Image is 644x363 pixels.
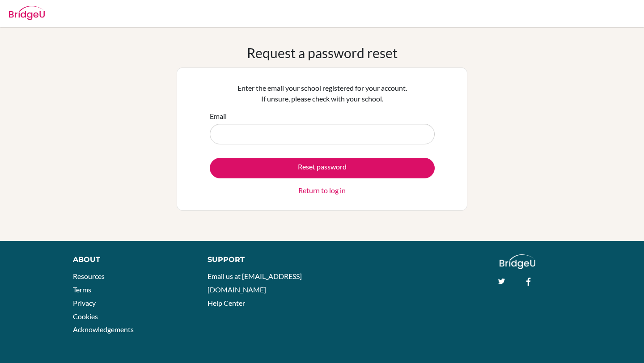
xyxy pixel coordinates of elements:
[210,111,227,122] label: Email
[247,45,398,61] h1: Request a password reset
[73,312,98,321] a: Cookies
[208,272,302,294] a: Email us at [EMAIL_ADDRESS][DOMAIN_NAME]
[73,299,96,307] a: Privacy
[210,83,435,104] p: Enter the email your school registered for your account. If unsure, please check with your school.
[73,325,134,333] a: Acknowledgements
[208,254,313,265] div: Support
[298,185,346,196] a: Return to log in
[73,254,187,265] div: About
[208,299,245,307] a: Help Center
[500,254,536,269] img: logo_white@2x-f4f0deed5e89b7ecb1c2cc34c3e3d731f90f0f143d5ea2071677605dd97b5244.png
[73,285,91,294] a: Terms
[210,158,435,178] button: Reset password
[73,272,105,280] a: Resources
[9,6,45,20] img: Bridge-U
